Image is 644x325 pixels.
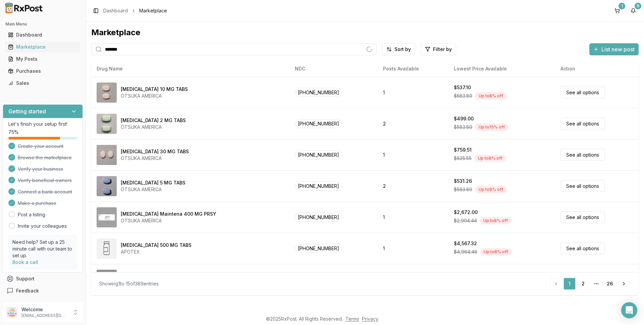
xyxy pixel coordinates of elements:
[12,239,73,259] p: Need help? Set up a 25 minute call with our team to set up.
[8,68,77,74] div: Purchases
[7,307,17,318] img: User avatar
[454,155,472,162] span: $825.55
[601,45,635,53] span: List new post
[454,209,478,216] div: $2,672.00
[295,88,342,97] span: [PHONE_NUMBER]
[378,61,448,77] th: Posts Available
[21,306,68,313] p: Welcome
[8,80,77,87] div: Sales
[612,5,623,16] button: 1
[560,242,605,254] a: See all options
[454,178,472,184] div: $531.26
[3,285,83,297] button: Feedback
[21,313,68,318] p: [EMAIL_ADDRESS][DOMAIN_NAME]
[454,147,472,153] div: $759.51
[295,150,342,159] span: [PHONE_NUMBER]
[560,211,605,223] a: See all options
[635,3,641,9] div: 9
[121,86,188,93] div: [MEDICAL_DATA] 10 MG TABS
[475,123,508,131] div: Up to 15 % off
[563,278,576,290] a: 1
[97,176,117,196] img: Abilify 5 MG TABS
[121,148,189,155] div: [MEDICAL_DATA] 30 MG TABS
[421,43,456,55] button: Filter by
[295,181,342,191] span: [PHONE_NUMBER]
[345,316,359,322] a: Terms
[103,7,167,14] nav: breadcrumb
[121,179,185,186] div: [MEDICAL_DATA] 5 MG TABS
[97,145,117,165] img: Abilify 30 MG TABS
[454,217,477,224] span: $2,904.44
[454,249,477,255] span: $4,964.48
[454,93,472,99] span: $583.80
[433,46,452,53] span: Filter by
[5,77,80,89] a: Sales
[8,121,77,127] p: Let's finish your setup first!
[589,47,639,53] a: List new post
[560,180,605,192] a: See all options
[18,188,72,195] span: Connect a bank account
[604,278,616,290] a: 26
[289,61,378,77] th: NDC
[18,211,45,218] a: Post a listing
[121,155,189,162] div: OTSUKA AMERICA
[121,242,192,249] div: [MEDICAL_DATA] 500 MG TABS
[3,54,83,64] button: My Posts
[550,278,631,290] nav: pagination
[97,83,117,103] img: Abilify 10 MG TABS
[560,149,605,161] a: See all options
[8,56,77,62] div: My Posts
[475,92,507,100] div: Up to 8 % off
[5,41,80,53] a: Marketplace
[18,200,56,207] span: Make a purchase
[555,61,639,77] th: Action
[12,259,38,265] a: Book a call
[589,43,639,55] button: List new post
[18,223,67,229] a: Invite your colleagues
[121,93,188,99] div: OTSUKA AMERICA
[91,27,639,38] div: Marketplace
[378,264,448,295] td: 3
[560,118,605,129] a: See all options
[474,155,506,162] div: Up to 8 % off
[378,77,448,108] td: 1
[382,43,415,55] button: Sort by
[3,78,83,89] button: Sales
[475,186,507,193] div: Up to 9 % off
[577,278,589,290] a: 2
[3,66,83,76] button: Purchases
[121,211,216,217] div: [MEDICAL_DATA] Maintena 400 MG PRSY
[3,42,83,52] button: Marketplace
[8,107,46,115] h3: Getting started
[3,3,46,13] img: RxPost Logo
[454,271,471,278] div: $172.31
[91,61,289,77] th: Drug Name
[8,129,18,136] span: 75 %
[628,5,639,16] button: 9
[378,233,448,264] td: 1
[617,278,631,290] a: Go to next page
[394,46,411,53] span: Sort by
[97,270,117,290] img: Admelog SoloStar 100 UNIT/ML SOPN
[378,139,448,170] td: 1
[454,240,477,247] div: $4,567.32
[121,117,186,124] div: [MEDICAL_DATA] 2 MG TABS
[619,3,625,9] div: 1
[139,7,167,14] span: Marketplace
[378,202,448,233] td: 1
[560,87,605,98] a: See all options
[5,53,80,65] a: My Posts
[5,29,80,41] a: Dashboard
[480,217,512,224] div: Up to 8 % off
[103,7,128,14] a: Dashboard
[621,302,637,318] div: Open Intercom Messenger
[97,114,117,134] img: Abilify 2 MG TABS
[8,32,77,38] div: Dashboard
[3,273,83,285] button: Support
[18,143,63,150] span: Create your account
[97,238,117,259] img: Abiraterone Acetate 500 MG TABS
[18,154,72,161] span: Browse the marketplace
[378,108,448,139] td: 2
[454,124,472,130] span: $583.80
[121,124,186,130] div: OTSUKA AMERICA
